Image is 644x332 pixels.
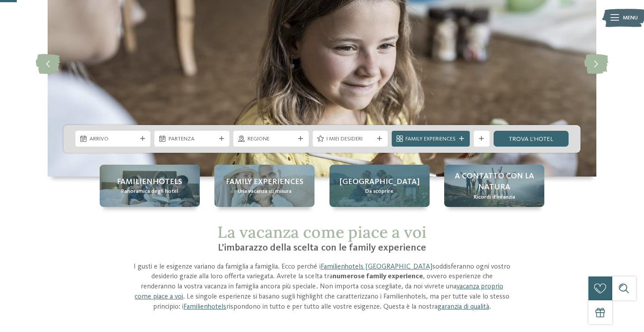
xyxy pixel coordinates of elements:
[183,303,226,310] a: Familienhotels
[133,262,511,312] p: I gusti e le esigenze variano da famiglia a famiglia. Ecco perché i soddisferanno ogni vostro des...
[217,222,426,242] span: La vacanza come piace a voi
[320,263,432,270] a: Familienhotels [GEOGRAPHIC_DATA]
[247,135,295,143] span: Regione
[326,135,374,143] span: I miei desideri
[452,171,536,193] span: A contatto con la natura
[365,188,393,196] span: Da scoprire
[438,303,489,310] a: garanzia di qualità
[332,273,423,280] strong: numerose family experience
[494,131,569,147] a: trova l’hotel
[168,135,216,143] span: Partenza
[238,188,292,196] span: Una vacanza su misura
[214,165,315,207] a: Quale family experience volete vivere? Family experiences Una vacanza su misura
[117,177,182,188] span: Familienhotels
[226,177,303,188] span: Family experiences
[340,177,419,188] span: [GEOGRAPHIC_DATA]
[405,135,456,143] span: Family Experiences
[90,135,137,143] span: Arrivo
[135,283,503,300] a: vacanza proprio come piace a voi
[444,165,544,207] a: Quale family experience volete vivere? A contatto con la natura Ricordi d’infanzia
[121,188,178,196] span: Panoramica degli hotel
[100,165,200,207] a: Quale family experience volete vivere? Familienhotels Panoramica degli hotel
[218,243,426,253] span: L’imbarazzo della scelta con le family experience
[474,193,515,201] span: Ricordi d’infanzia
[329,165,430,207] a: Quale family experience volete vivere? [GEOGRAPHIC_DATA] Da scoprire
